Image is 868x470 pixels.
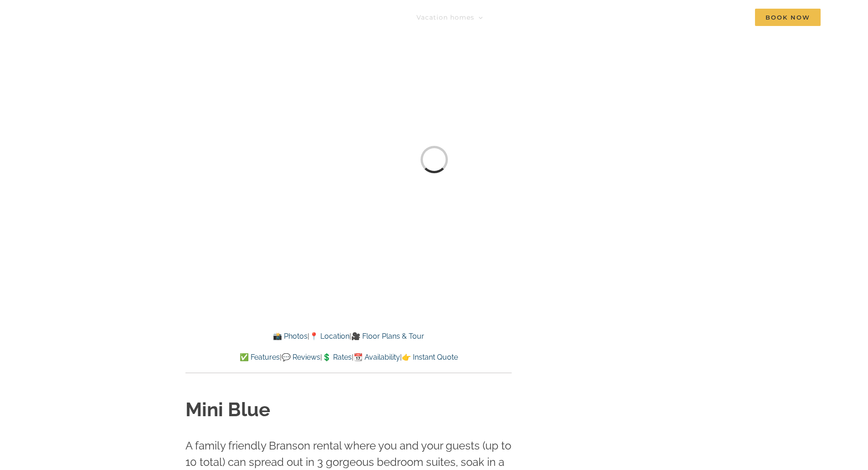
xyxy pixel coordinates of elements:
[354,353,400,362] a: 📆 Availability
[185,398,270,421] strong: Mini Blue
[706,14,734,21] span: Contact
[503,14,549,21] span: Things to do
[755,9,821,26] span: Book Now
[351,332,424,341] a: 🎥 Floor Plans & Tour
[47,10,202,31] img: Branson Family Retreats Logo
[578,14,626,21] span: Deals & More
[655,8,685,26] a: About
[578,8,634,26] a: Deals & More
[706,8,734,26] a: Contact
[322,353,352,362] a: 💲 Rates
[416,14,474,21] span: Vacation homes
[185,351,512,363] p: | | | |
[416,8,821,26] nav: Main Menu
[503,8,558,26] a: Things to do
[655,14,677,21] span: About
[309,332,349,341] a: 📍 Location
[240,353,280,362] a: ✅ Features
[273,332,308,341] a: 📸 Photos
[185,331,512,342] p: | |
[282,353,320,362] a: 💬 Reviews
[416,142,452,177] div: Loading...
[416,8,483,26] a: Vacation homes
[402,353,458,362] a: 👉 Instant Quote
